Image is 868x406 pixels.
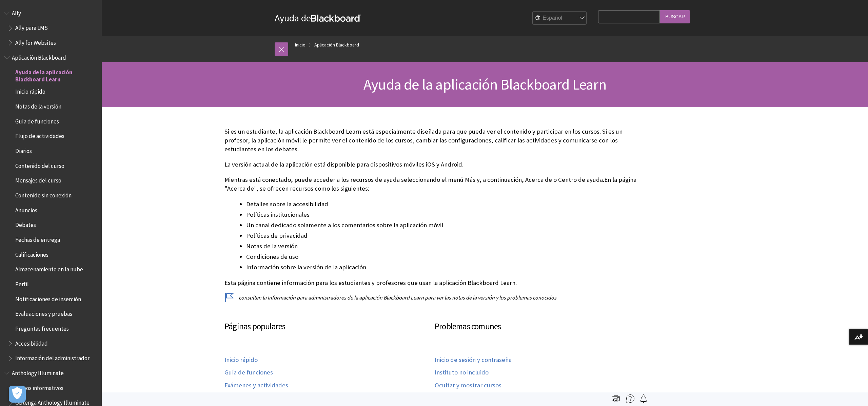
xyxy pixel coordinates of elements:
[12,7,21,17] span: Ally
[224,369,273,376] a: Guía de funciones
[15,293,81,303] span: Notificaciones de inserción
[224,278,645,287] p: Esta página contiene información para los estudiantes y profesores que usan la aplicación Blackbo...
[246,252,645,262] li: Condiciones de uso
[224,356,258,364] a: Inicio rápido
[15,249,48,258] span: Calificaciones
[15,264,83,273] span: Almacenamiento en la nube
[15,353,90,362] span: Información del administrador
[15,86,45,95] span: Inicio rápido
[15,205,37,214] span: Anuncios
[435,369,489,376] a: Instituto no incluido
[4,52,98,364] nav: Book outline for Blackboard App Help
[224,294,645,301] p: consulten la Información para administradores de la aplicación Blackboard Learn para ver las nota...
[15,101,61,110] span: Notas de la versión
[246,263,645,272] li: Información sobre la versión de la aplicación
[15,37,56,46] span: Ally for Websites
[246,220,645,230] li: Un canal dedicado solamente a los comentarios sobre la aplicación móvil
[612,394,620,403] img: Print
[15,323,69,332] span: Preguntas frecuentes
[533,12,587,25] select: Site Language Selector
[639,394,648,403] img: Follow this page
[9,386,26,403] button: Abrir preferencias
[15,116,59,125] span: Guía de funciones
[15,131,64,140] span: Flujo de actividades
[626,394,634,403] img: More help
[15,160,64,169] span: Contenido del curso
[15,234,60,243] span: Fechas de entrega
[246,199,645,209] li: Detalles sobre la accesibilidad
[15,278,29,288] span: Perfil
[224,160,645,169] p: La versión actual de la aplicación está disponible para dispositivos móviles iOS y Android.
[4,7,98,49] nav: Book outline for Anthology Ally Help
[314,41,359,49] a: Aplicación Blackboard
[15,145,32,154] span: Diarios
[224,382,288,389] a: Exámenes y actividades
[15,219,36,229] span: Debates
[363,75,606,94] span: Ayuda de la aplicación Blackboard Learn
[15,382,63,391] span: Videos informativos
[275,12,361,24] a: Ayuda deBlackboard
[660,10,690,23] input: Buscar
[224,320,435,340] h3: Páginas populares
[224,127,645,154] p: Si es un estudiante, la aplicación Blackboard Learn está especialmente diseñada para que pueda ve...
[435,382,501,389] a: Ocultar y mostrar cursos
[15,175,61,184] span: Mensajes del curso
[224,175,645,193] p: Mientras está conectado, puede acceder a los recursos de ayuda seleccionando el menú Más y, a con...
[12,52,66,61] span: Aplicación Blackboard
[15,22,48,32] span: Ally para LMS
[435,356,512,364] a: Inicio de sesión y contraseña
[15,338,48,347] span: Accesibilidad
[15,190,72,199] span: Contenido sin conexión
[12,367,64,376] span: Anthology Illuminate
[246,231,645,240] li: Políticas de privacidad
[295,41,305,49] a: Inicio
[246,210,645,219] li: Políticas institucionales
[246,241,645,251] li: Notas de la versión
[435,320,638,340] h3: Problemas comunes
[15,67,97,83] span: Ayuda de la aplicación Blackboard Learn
[15,308,72,317] span: Evaluaciones y pruebas
[311,15,361,22] strong: Blackboard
